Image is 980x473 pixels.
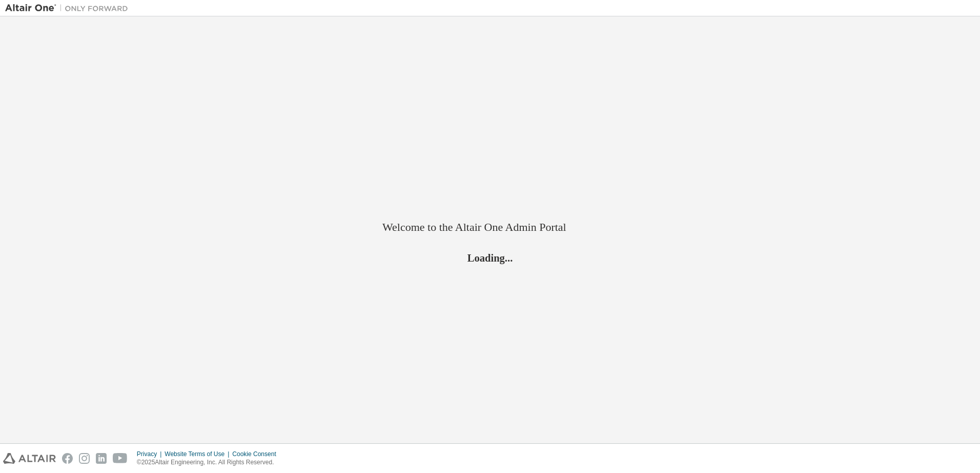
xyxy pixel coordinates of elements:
[232,450,282,458] div: Cookie Consent
[165,450,232,458] div: Website Terms of Use
[79,453,90,464] img: instagram.svg
[3,453,56,464] img: altair_logo.svg
[382,251,598,265] h2: Loading...
[382,220,598,234] h2: Welcome to the Altair One Admin Portal
[137,450,165,458] div: Privacy
[96,453,107,464] img: linkedin.svg
[137,458,282,467] p: © 2025 Altair Engineering, Inc. All Rights Reserved.
[62,453,73,464] img: facebook.svg
[113,453,128,464] img: youtube.svg
[5,3,133,13] img: Altair One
